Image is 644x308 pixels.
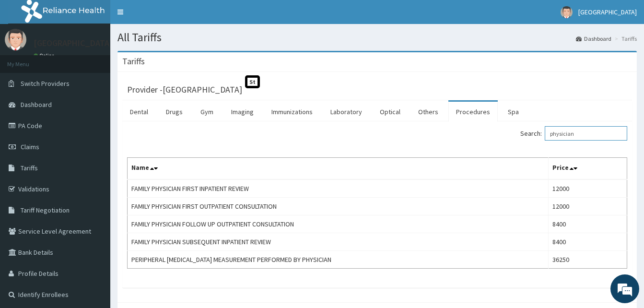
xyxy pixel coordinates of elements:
label: Search: [520,126,627,141]
span: Tariffs [21,164,38,172]
h1: All Tariffs [117,31,637,44]
a: Drugs [158,102,190,122]
h3: Provider - [GEOGRAPHIC_DATA] [127,85,242,94]
td: PERIPHERAL [MEDICAL_DATA] MEASUREMENT PERFORMED BY PHYSICIAN [128,251,549,269]
a: Dental [122,102,156,122]
td: 12000 [549,179,627,198]
div: Chat with us now [50,54,161,66]
div: Minimize live chat window [157,5,180,28]
a: Gym [193,102,221,122]
textarea: Type your message and hit 'Enter' [5,206,183,239]
td: 36250 [549,251,627,269]
li: Tariffs [612,35,637,43]
th: Name [128,158,549,180]
a: Online [34,52,57,59]
a: Imaging [223,102,261,122]
span: [GEOGRAPHIC_DATA] [578,8,637,16]
td: 8400 [549,233,627,251]
a: Optical [372,102,408,122]
img: d_794563401_company_1708531726252_794563401 [18,48,39,72]
th: Price [549,158,627,180]
img: User Image [561,6,573,18]
td: 8400 [549,215,627,233]
span: We're online! [56,93,132,190]
td: FAMILY PHYSICIAN FIRST INPATIENT REVIEW [128,179,549,198]
span: Switch Providers [21,79,70,88]
a: Procedures [448,102,498,122]
span: Dashboard [21,100,52,109]
a: Laboratory [323,102,370,122]
td: FAMILY PHYSICIAN FOLLOW UP OUTPATIENT CONSULTATION [128,215,549,233]
a: Others [410,102,446,122]
a: Dashboard [576,35,611,43]
td: 12000 [549,198,627,215]
a: Immunizations [264,102,320,122]
img: User Image [5,29,26,50]
h3: Tariffs [122,57,145,66]
td: FAMILY PHYSICIAN SUBSEQUENT INPATIENT REVIEW [128,233,549,251]
td: FAMILY PHYSICIAN FIRST OUTPATIENT CONSULTATION [128,198,549,215]
a: Spa [500,102,527,122]
span: St [245,75,260,88]
span: Claims [21,142,39,151]
span: Tariff Negotiation [21,206,70,214]
input: Search: [545,126,627,141]
p: [GEOGRAPHIC_DATA] [34,39,113,47]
